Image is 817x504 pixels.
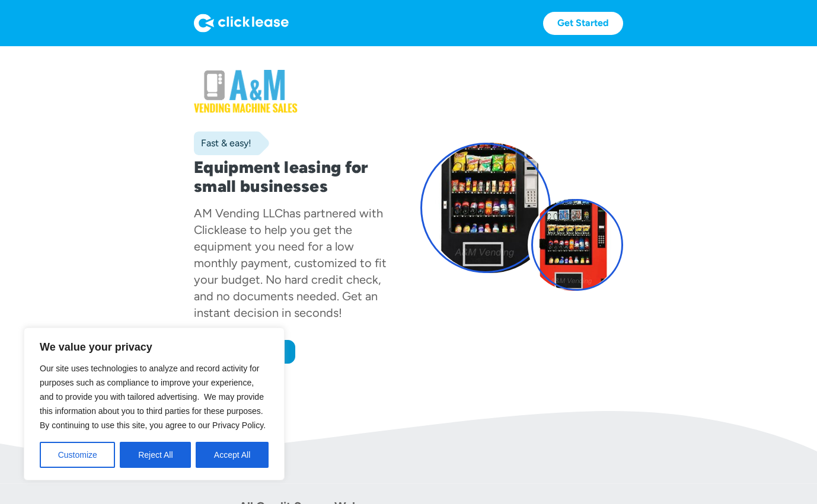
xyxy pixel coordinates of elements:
[196,442,269,468] button: Accept All
[40,340,269,354] p: We value your privacy
[120,442,191,468] button: Reject All
[543,12,623,35] a: Get Started
[40,442,115,468] button: Customize
[40,364,266,430] span: Our site uses technologies to analyze and record activity for purposes such as compliance to impr...
[194,14,289,33] img: Logo
[194,137,251,149] div: Fast & easy!
[194,206,283,220] div: AM Vending LLC
[194,206,387,320] div: has partnered with Clicklease to help you get the equipment you need for a low monthly payment, c...
[24,328,285,480] div: We value your privacy
[194,158,397,195] h1: Equipment leasing for small businesses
